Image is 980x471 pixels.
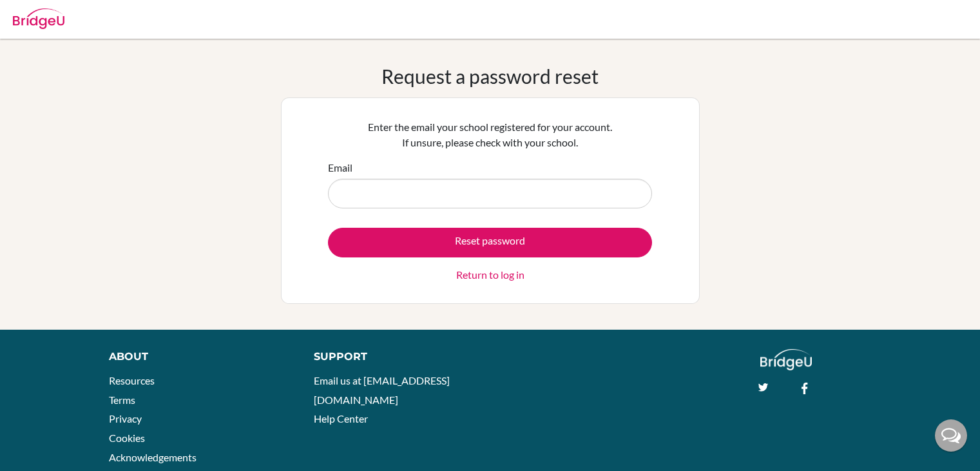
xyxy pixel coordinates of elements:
[314,374,450,406] a: Email us at [EMAIL_ADDRESS][DOMAIN_NAME]
[314,412,368,425] a: Help Center
[109,374,155,386] a: Resources
[328,119,652,150] p: Enter the email your school registered for your account. If unsure, please check with your school.
[328,160,352,175] label: Email
[760,349,812,370] img: logo_white@2x-f4f0deed5e89b7ecb1c2cc34c3e3d731f90f0f143d5ea2071677605dd97b5244.png
[328,228,652,257] button: Reset password
[13,8,64,29] img: Bridge-U
[109,432,145,444] a: Cookies
[109,349,285,365] div: About
[109,412,142,425] a: Privacy
[456,267,524,283] a: Return to log in
[109,451,197,463] a: Acknowledgements
[381,65,599,88] h1: Request a password reset
[314,349,476,365] div: Support
[109,394,135,406] a: Terms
